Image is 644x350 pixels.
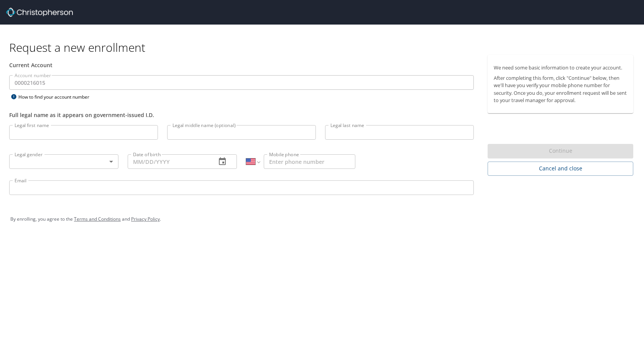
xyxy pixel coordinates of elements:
[128,154,210,169] input: MM/DD/YYYY
[9,61,474,69] div: Current Account
[131,216,160,222] a: Privacy Policy
[9,92,105,102] div: How to find your account number
[488,162,633,176] button: Cancel and close
[9,154,118,169] div: ​
[10,210,634,229] div: By enrolling, you agree to the and .
[9,111,474,119] div: Full legal name as it appears on government-issued I.D.
[494,164,627,173] span: Cancel and close
[494,64,627,71] p: We need some basic information to create your account.
[264,154,355,169] input: Enter phone number
[6,8,73,17] img: cbt logo
[494,74,627,104] p: After completing this form, click "Continue" below, then we'll have you verify your mobile phone ...
[9,40,639,55] h1: Request a new enrollment
[74,216,121,222] a: Terms and Conditions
